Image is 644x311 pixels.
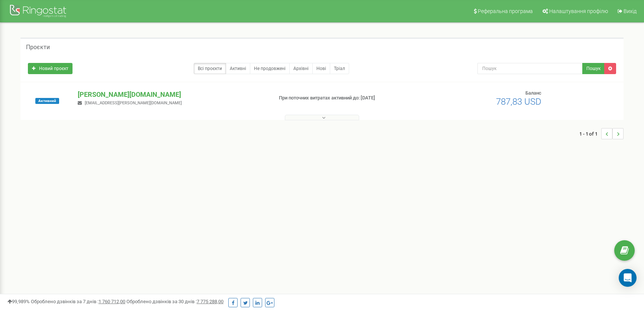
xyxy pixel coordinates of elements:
[478,8,533,14] span: Реферальна програма
[85,101,182,105] span: [EMAIL_ADDRESS][PERSON_NAME][DOMAIN_NAME]
[549,8,608,14] span: Налаштування профілю
[279,95,418,102] p: При поточних витратах активний до: [DATE]
[26,44,50,51] h5: Проєкти
[330,63,349,74] a: Тріал
[250,63,290,74] a: Не продовжені
[78,90,266,99] p: [PERSON_NAME][DOMAIN_NAME]
[619,269,637,287] div: Open Intercom Messenger
[477,63,583,74] input: Пошук
[579,121,624,147] nav: ...
[35,98,59,104] span: Активний
[194,63,226,74] a: Всі проєкти
[312,63,330,74] a: Нові
[226,63,250,74] a: Активні
[7,299,30,304] span: 99,989%
[525,90,541,96] span: Баланс
[579,128,601,139] span: 1 - 1 of 1
[197,299,223,304] u: 7 775 288,00
[28,63,73,74] a: Новий проєкт
[99,299,125,304] u: 1 760 712,00
[582,63,605,74] button: Пошук
[31,299,125,304] span: Оброблено дзвінків за 7 днів :
[126,299,223,304] span: Оброблено дзвінків за 30 днів :
[496,96,541,107] span: 787,83 USD
[624,8,637,14] span: Вихід
[289,63,313,74] a: Архівні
